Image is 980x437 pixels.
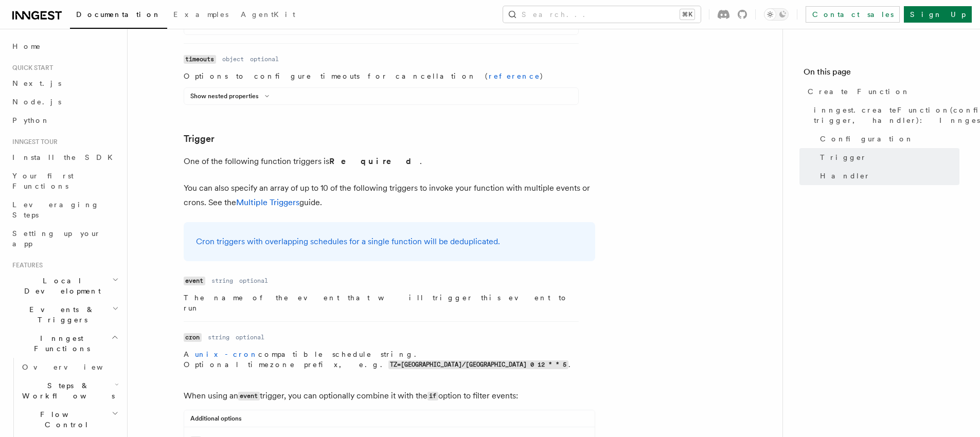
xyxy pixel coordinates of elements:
span: Events & Triggers [8,304,112,325]
span: Next.js [12,79,61,87]
span: Python [12,116,50,124]
a: Python [8,111,121,130]
a: Leveraging Steps [8,195,121,224]
dd: string [211,277,233,285]
a: Examples [167,3,235,28]
div: Additional options [184,414,595,427]
code: cron [184,333,202,342]
span: Local Development [8,276,112,296]
button: Inngest Functions [8,329,121,358]
span: Flow Control [18,409,112,430]
span: Create Function [808,86,910,97]
a: inngest.createFunction(configuration, trigger, handler): InngestFunction [810,101,959,130]
a: Install the SDK [8,148,121,167]
span: AgentKit [241,10,295,19]
code: TZ=[GEOGRAPHIC_DATA]/[GEOGRAPHIC_DATA] 0 12 * * 5 [388,360,568,369]
span: Configuration [820,134,914,144]
a: Contact sales [806,6,900,23]
a: Next.js [8,74,121,93]
p: A compatible schedule string. Optional timezone prefix, e.g. . [184,349,579,370]
dd: optional [250,55,279,63]
a: Home [8,37,121,56]
code: if [427,392,438,400]
button: Show nested properties [190,92,273,100]
span: Install the SDK [12,153,119,161]
a: unix-cron [195,350,258,358]
a: Multiple Triggers [236,197,299,207]
p: The name of the event that will trigger this event to run [184,293,579,313]
dd: optional [239,277,268,285]
a: Setting up your app [8,224,121,253]
code: timeouts [184,55,216,64]
span: Setting up your app [12,229,101,248]
a: Node.js [8,93,121,111]
span: Features [8,261,43,269]
a: Trigger [816,148,959,167]
code: event [184,277,205,285]
a: Overview [18,358,121,376]
button: Events & Triggers [8,300,121,329]
strong: Required [329,156,420,166]
dd: optional [236,333,264,341]
p: Cron triggers with overlapping schedules for a single function will be deduplicated. [196,234,583,249]
button: Toggle dark mode [764,8,789,21]
span: Documentation [76,10,161,19]
code: event [238,392,260,400]
a: Sign Up [904,6,972,23]
span: Home [12,41,41,51]
button: Flow Control [18,405,121,434]
span: Quick start [8,64,53,72]
span: Inngest tour [8,138,58,146]
button: Search...⌘K [503,6,701,23]
span: Examples [173,10,228,19]
button: Local Development [8,271,121,300]
a: Your first Functions [8,167,121,195]
dd: string [208,333,229,341]
p: Options to configure timeouts for cancellation ( ) [184,71,579,81]
span: Node.js [12,98,61,106]
a: Configuration [816,130,959,148]
span: Handler [820,171,870,181]
span: Your first Functions [12,172,74,190]
kbd: ⌘K [680,9,694,20]
p: You can also specify an array of up to 10 of the following triggers to invoke your function with ... [184,181,595,210]
a: AgentKit [235,3,301,28]
span: Inngest Functions [8,333,111,354]
dd: object [222,55,244,63]
a: Create Function [804,82,959,101]
button: Steps & Workflows [18,376,121,405]
span: Leveraging Steps [12,201,99,219]
a: Trigger [184,132,215,146]
span: Steps & Workflows [18,380,115,401]
p: When using an trigger, you can optionally combine it with the option to filter events: [184,389,595,404]
a: Documentation [70,3,167,29]
p: One of the following function triggers is . [184,154,595,169]
span: Overview [22,363,128,371]
h4: On this page [804,66,959,82]
a: reference [489,72,540,80]
a: Handler [816,167,959,185]
span: Trigger [820,152,867,162]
